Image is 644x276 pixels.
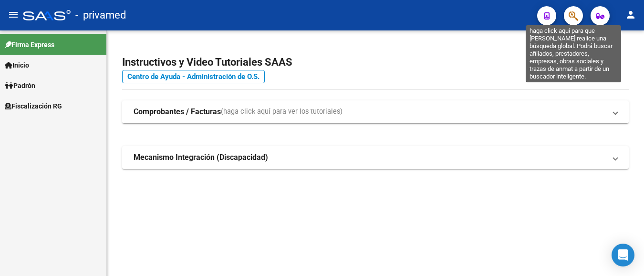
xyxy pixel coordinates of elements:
[75,5,126,26] span: - privamed
[134,152,268,163] strong: Mecanismo Integración (Discapacidad)
[5,39,54,50] span: Firma Express
[612,244,634,266] div: Open Intercom Messenger
[8,9,19,20] mat-icon: menu
[5,80,35,91] span: Padrón
[122,146,629,169] mat-expansion-panel-header: Mecanismo Integración (Discapacidad)
[625,9,636,20] mat-icon: person
[134,107,221,117] strong: Comprobantes / Facturas
[221,107,343,117] span: (haga click aquí para ver los tutoriales)
[122,53,629,71] h2: Instructivos y Video Tutoriales SAAS
[5,60,29,70] span: Inicio
[122,70,265,83] a: Centro de Ayuda - Administración de O.S.
[5,101,62,111] span: Fiscalización RG
[122,100,629,123] mat-expansion-panel-header: Comprobantes / Facturas(haga click aquí para ver los tutoriales)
